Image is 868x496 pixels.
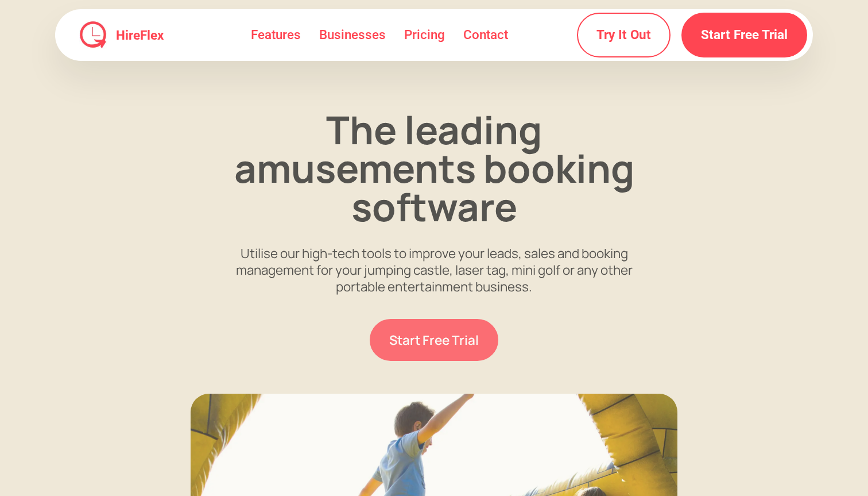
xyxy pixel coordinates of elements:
a: HireFlex [107,29,168,41]
a: Start Free Trial [370,319,498,361]
p: Utilise our high-tech tools to improve your leads, sales and booking management for your jumping ... [214,245,654,295]
a: Start Free Trial [681,13,807,57]
a: Pricing [395,16,454,54]
a: Features [242,16,310,54]
a: Contact [454,16,517,54]
img: HireFlex Logo [79,21,107,49]
a: Businesses [310,16,395,54]
a: Try It Out [577,13,671,57]
strong: The leading amusements booking software [234,103,634,233]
